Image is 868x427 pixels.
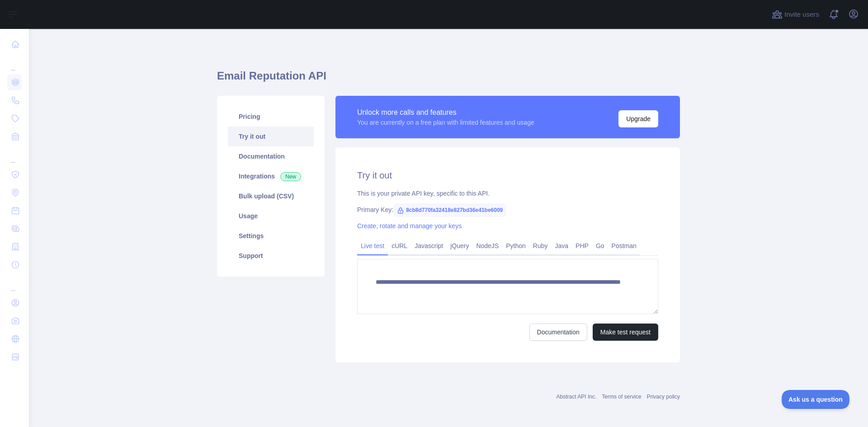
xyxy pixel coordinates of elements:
a: Bulk upload (CSV) [228,186,314,206]
div: Unlock more calls and features [357,107,534,118]
a: Documentation [228,146,314,166]
a: Javascript [411,239,447,253]
a: Ruby [529,239,552,253]
a: Support [228,246,314,266]
a: PHP [572,239,592,253]
div: Primary Key: [357,205,658,214]
a: NodeJS [472,239,502,253]
div: You are currently on a free plan with limited features and usage [357,118,534,127]
a: Create, rotate and manage your keys [357,222,462,230]
a: Abstract API Inc. [557,394,597,400]
a: Try it out [228,127,314,146]
span: New [280,172,301,181]
a: Terms of service [602,394,641,400]
a: cURL [388,239,411,253]
a: jQuery [447,239,472,253]
a: Java [552,239,572,253]
a: Postman [608,239,640,253]
h1: Email Reputation API [217,69,680,90]
a: Integrations New [228,166,314,186]
button: Invite users [770,7,821,22]
div: ... [7,54,22,72]
a: Documentation [529,324,587,341]
a: Pricing [228,107,314,127]
a: Settings [228,226,314,246]
a: Usage [228,206,314,226]
iframe: Toggle Customer Support [782,390,850,409]
div: ... [7,275,22,293]
span: 8cb8d770fa32418e827bd36e41be6009 [393,203,506,217]
a: Privacy policy [647,394,680,400]
a: Python [502,239,529,253]
div: This is your private API key, specific to this API. [357,189,658,198]
a: Live test [357,239,388,253]
span: Invite users [784,9,819,20]
button: Make test request [593,324,658,341]
h2: Try it out [357,169,658,182]
div: ... [7,146,22,164]
a: Go [592,239,608,253]
button: Upgrade [618,110,658,127]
